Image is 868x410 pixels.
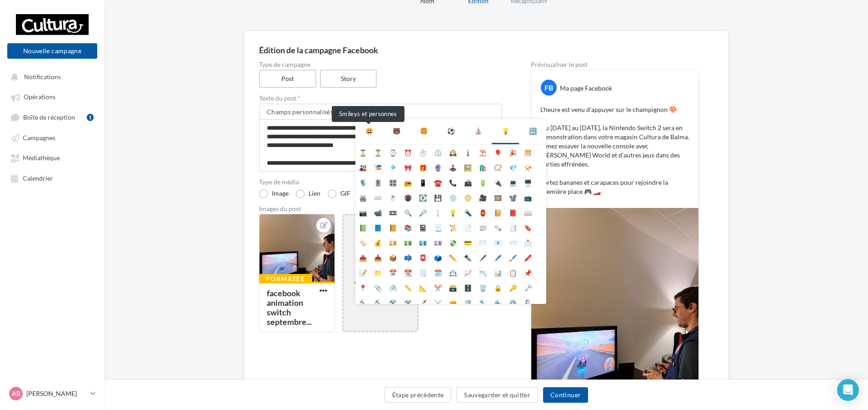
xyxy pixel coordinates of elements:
li: 💽 [415,190,430,205]
li: 🖍️ [520,250,535,265]
span: Médiathèque [23,154,60,162]
li: 🖋️ [475,250,490,265]
a: Opérations [5,88,99,105]
li: 💶 [415,235,430,250]
li: 📮 [415,250,430,265]
li: 💡 [445,205,460,220]
li: ✉️ [475,235,490,250]
li: 🔦 [460,205,475,220]
li: 📌 [520,265,535,280]
li: 💳 [460,235,475,250]
li: 📃 [430,220,445,235]
li: ✏️ [445,250,460,265]
div: 1 [87,114,94,121]
span: Calendrier [23,174,53,182]
li: 💴 [385,235,400,250]
li: 💾 [430,190,445,205]
li: 🖥️ [520,175,535,190]
li: 📋 [505,265,520,280]
li: 🎐 [385,160,400,175]
li: 📏 [400,280,415,295]
li: 🏷️ [355,235,370,250]
div: ⛪ [474,127,482,136]
li: 📔 [490,205,505,220]
li: 📑 [505,220,520,235]
li: 📱 [415,175,430,190]
button: Nouvelle campagne [7,43,97,59]
span: Boîte de réception [23,113,75,121]
a: Boîte de réception1 [5,109,99,126]
li: 📩 [520,235,535,250]
li: ⏱️ [415,145,430,160]
li: 🗒️ [415,265,430,280]
li: 🎞️ [490,190,505,205]
li: 🔋 [475,175,490,190]
label: Type de campagne [259,61,502,68]
li: 🎈 [490,145,505,160]
li: 💿 [445,190,460,205]
li: 🎎 [355,160,370,175]
li: ☎️ [430,175,445,190]
li: 💻 [505,175,520,190]
div: Prévisualiser le post [531,61,699,68]
span: Campagnes [23,134,55,142]
li: 🏮 [475,205,490,220]
li: 🖨️ [355,190,370,205]
li: 🔎 [415,205,430,220]
li: 🔨 [355,295,370,310]
li: 🖊️ [490,250,505,265]
a: Calendrier [5,170,99,186]
li: 🔌 [490,175,505,190]
li: 🎙️ [355,175,370,190]
label: Texte du post * [259,95,502,101]
li: 🛠️ [400,295,415,310]
a: Campagnes [5,129,99,146]
div: FB [541,80,557,96]
li: 📝 [355,265,370,280]
div: 🔣 [529,127,537,136]
li: ⌛ [355,145,370,160]
li: 📦 [385,250,400,265]
li: 📧 [490,235,505,250]
li: 📞 [445,175,460,190]
label: Post [259,70,316,88]
li: 🗡️ [415,295,430,310]
li: 🖌️ [505,250,520,265]
li: 📹 [370,205,385,220]
li: ⌚ [385,145,400,160]
li: 🔫 [445,295,460,310]
button: Sauvegarder et quitter [456,387,538,403]
li: 📎 [370,280,385,295]
button: Notifications [5,68,95,85]
p: [PERSON_NAME] [26,389,87,398]
div: Open Intercom Messenger [837,379,859,401]
button: Étape précédente [384,387,452,403]
label: Story [320,70,377,88]
li: 🗑️ [475,280,490,295]
li: 📠 [460,175,475,190]
li: 📇 [445,265,460,280]
li: 📙 [385,220,400,235]
button: Continuer [543,387,588,403]
li: ⏰ [400,145,415,160]
li: 🗞️ [490,220,505,235]
li: ✂️ [430,280,445,295]
li: 📁 [370,265,385,280]
li: 📊 [490,265,505,280]
div: ⚽ [447,127,455,136]
li: 🎚️ [370,175,385,190]
li: 📰 [475,220,490,235]
label: Type de média [259,179,502,185]
label: Lien [296,189,320,198]
p: L'heure est venu d'appuyer sur le champignon 🍄 Du [DATE] au [DATE], la Nintendo Switch 2 sera en ... [540,105,689,196]
li: 📺 [520,190,535,205]
li: 🕯️ [430,205,445,220]
li: 🔧 [475,295,490,310]
li: 📐 [415,280,430,295]
a: AB [PERSON_NAME] [7,385,97,402]
li: 🖲️ [400,190,415,205]
li: ⏲️ [430,145,445,160]
li: ⚔️ [430,295,445,310]
li: 💎 [505,160,520,175]
div: Smileys et personnes [332,106,404,122]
